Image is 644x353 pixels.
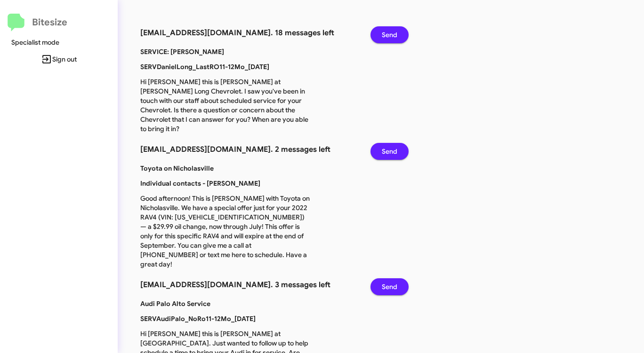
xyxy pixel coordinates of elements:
h3: [EMAIL_ADDRESS][DOMAIN_NAME]. 3 messages left [140,278,356,291]
b: SERVDanielLong_LastRO11-12Mo_[DATE] [140,63,269,71]
h3: [EMAIL_ADDRESS][DOMAIN_NAME]. 2 messages left [140,143,356,156]
b: SERVAudiPalo_NoRo11-12Mo_[DATE] [140,314,256,323]
button: Send [370,278,409,295]
span: Send [382,143,397,160]
b: Individual contacts - [PERSON_NAME] [140,179,260,188]
b: Audi Palo Alto Service [140,299,210,308]
button: Send [370,143,409,160]
a: Bitesize [8,14,67,31]
span: Send [382,26,397,43]
p: Hi [PERSON_NAME] this is [PERSON_NAME] at [PERSON_NAME] Long Chevrolet. I saw you've been in touc... [133,77,317,133]
button: Send [370,26,409,43]
b: Toyota on Nicholasville [140,164,214,173]
h3: [EMAIL_ADDRESS][DOMAIN_NAME]. 18 messages left [140,26,356,39]
b: SERVICE: [PERSON_NAME] [140,47,224,56]
p: Good afternoon! This is [PERSON_NAME] with Toyota on Nicholasville. We have a special offer just ... [133,194,317,269]
span: Send [382,278,397,295]
span: Sign out [8,51,110,68]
